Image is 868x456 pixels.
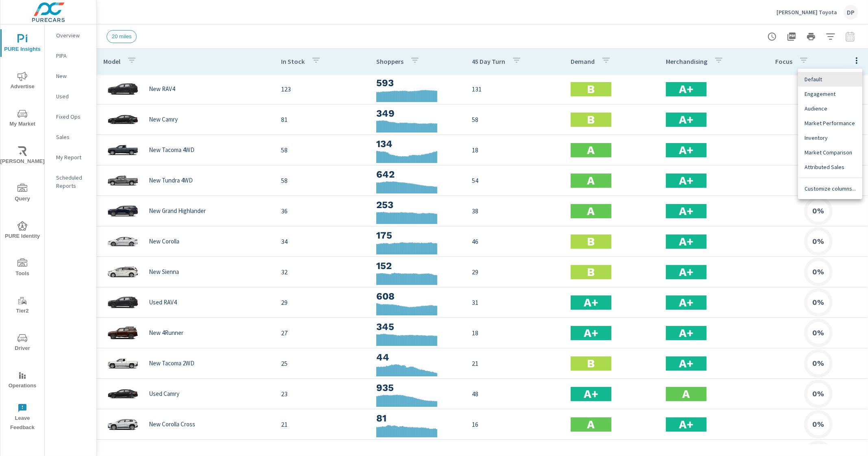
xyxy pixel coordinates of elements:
span: Market Performance [805,119,856,127]
span: Customize columns... [805,185,856,193]
div: Audience [798,101,862,116]
span: Default [805,75,856,83]
nav: preset column set list [798,69,862,178]
div: Customize columns... [798,181,862,196]
span: Attributed Sales [805,163,856,171]
div: Market Performance [798,116,862,130]
nav: custom column set list [798,178,862,199]
div: Inventory [798,130,862,145]
span: Engagement [805,90,856,98]
div: Attributed Sales [798,160,862,174]
div: Default [798,72,862,87]
span: Market Comparison [805,148,856,156]
div: Engagement [798,87,862,101]
div: Market Comparison [798,145,862,160]
span: Inventory [805,134,856,142]
span: Audience [805,104,856,113]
